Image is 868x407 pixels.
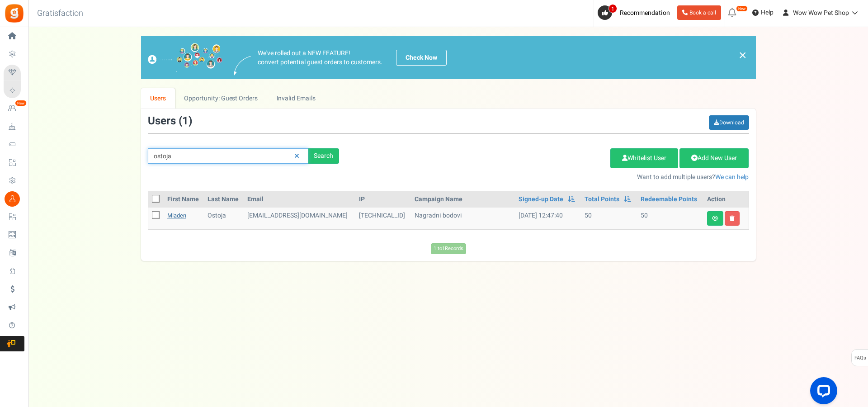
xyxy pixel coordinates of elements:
a: Check Now [396,50,447,66]
em: New [15,100,27,106]
a: Total Points [585,195,619,204]
td: [EMAIL_ADDRESS][DOMAIN_NAME] [244,208,355,229]
p: We've rolled out a NEW FEATURE! convert potential guest orders to customers. [258,49,382,67]
td: Ostoja [204,208,244,229]
a: Invalid Emails [267,88,325,109]
span: FAQs [854,350,866,367]
td: Nagradni bodovi [411,208,515,229]
a: Users [141,88,175,109]
td: 50 [581,208,637,229]
a: Whitelist User [610,148,678,168]
a: × [739,50,747,61]
th: Action [703,191,749,208]
img: Gratisfaction [4,3,24,24]
td: 50 [637,208,703,229]
a: New [4,101,24,116]
a: 1 Recommendation [598,5,674,20]
span: Recommendation [620,8,670,18]
th: Campaign Name [411,191,515,208]
h3: Users ( ) [148,115,192,127]
a: Opportunity: Guest Orders [175,88,267,109]
a: We can help [715,172,749,182]
a: Reset [290,148,304,164]
div: Search [308,148,339,164]
em: New [736,5,748,12]
th: IP [355,191,411,208]
img: images [148,43,222,72]
h3: Gratisfaction [27,5,93,23]
img: images [234,56,251,76]
span: Wow Wow Pet Shop [793,8,849,18]
th: Email [244,191,355,208]
a: Download [709,115,749,130]
input: Search by email or name [148,148,308,164]
span: Help [759,8,774,17]
td: [DATE] 12:47:40 [515,208,581,229]
th: Last Name [204,191,244,208]
i: View details [712,216,718,221]
a: Add New User [679,148,749,168]
th: First Name [164,191,204,208]
p: Want to add multiple users? [353,173,749,182]
a: Redeemable Points [641,195,697,204]
a: Mladen [167,211,186,220]
a: Book a call [677,5,721,20]
a: Signed-up Date [519,195,563,204]
span: 1 [609,4,617,13]
td: [TECHNICAL_ID] [355,208,411,229]
a: Help [749,5,777,20]
span: 1 [182,113,189,129]
i: Delete user [730,216,735,221]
